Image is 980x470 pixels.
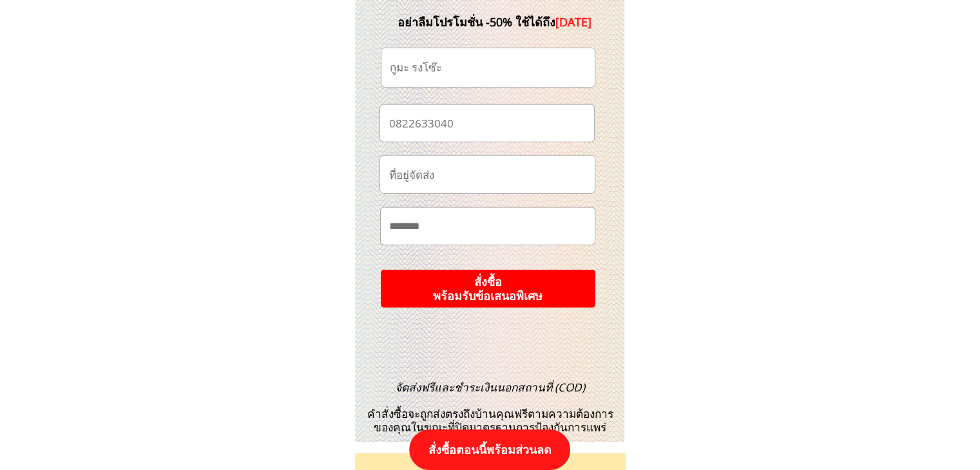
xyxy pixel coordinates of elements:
input: เบอร์โทรศัพท์ [385,105,588,142]
p: สั่งซื้อตอนนี้พร้อมส่วนลด [409,429,570,470]
p: สั่งซื้อ พร้อมรับข้อเสนอพิเศษ [381,270,595,308]
span: จัดส่งฟรีและชำระเงินนอกสถานที่ (COD) [395,380,585,395]
input: ที่อยู่จัดส่ง [385,156,589,193]
h3: คำสั่งซื้อจะถูกส่งตรงถึงบ้านคุณฟรีตามความต้องการของคุณในขณะที่ปิดมาตรฐานการป้องกันการแพร่ระบาด [360,381,621,448]
div: อย่าลืมโปรโมชั่น -50% ใช้ได้ถึง [378,13,611,32]
input: ชื่อ-นามสกุล [387,48,590,87]
span: [DATE] [555,14,591,30]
